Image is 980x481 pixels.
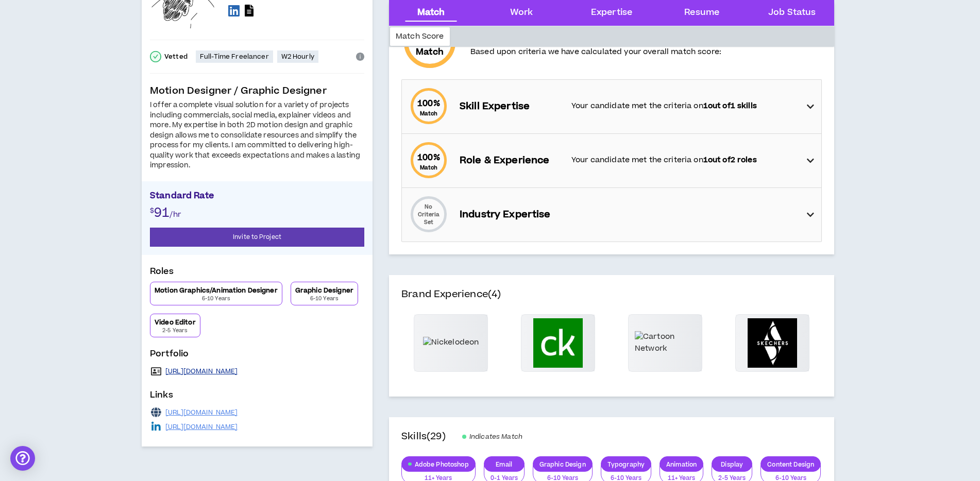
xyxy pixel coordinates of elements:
small: Match [420,110,438,117]
div: Open Intercom Messenger [10,446,35,471]
strong: 1 out of 1 skills [703,100,757,111]
div: Match Score [390,27,450,46]
div: No Criteria SetIndustry Expertise [402,188,821,242]
p: Links [150,389,364,405]
p: Based upon criteria we have calculated your overall match score: [470,47,721,57]
p: Role & Experience [460,153,561,168]
h4: Skills (29) [401,430,446,444]
p: W2 Hourly [281,53,314,61]
a: [URL][DOMAIN_NAME] [165,423,238,431]
p: Roles [150,265,364,282]
div: I offer a complete visual solution for a variety of projects including commercials, social media,... [150,100,364,171]
span: /hr [170,209,180,220]
p: Your candidate met the criteria on [571,154,797,166]
span: $ [150,206,154,215]
p: Your candidate met the criteria on [571,100,797,112]
p: Graphic Designer [295,286,353,295]
p: Email [484,460,524,468]
div: Expertise [591,6,632,20]
span: 100 % [417,97,440,110]
div: Resume [684,6,719,20]
span: check-circle [150,51,161,62]
strong: 1 out of 2 roles [703,154,757,165]
img: Cartoon Network [635,331,696,354]
p: Motion Designer / Graphic Designer [150,84,364,98]
p: Motion Graphics/Animation Designer [155,286,278,295]
span: 91 [154,204,170,222]
button: Invite to Project [150,228,364,247]
p: 6-10 Years [202,295,230,303]
span: info-circle [356,53,364,61]
img: Credit Karma [533,318,583,368]
span: Indicates Match [469,433,522,441]
p: Content Design [761,460,820,468]
span: 100 % [417,151,440,164]
p: Vetted [164,53,188,61]
p: Industry Expertise [460,208,561,222]
div: 100%MatchSkill ExpertiseYour candidate met the criteria on1out of1 skills [402,80,821,133]
div: 100%MatchRole & ExperienceYour candidate met the criteria on1out of2 roles [402,134,821,187]
p: Display [712,460,752,468]
img: SKECHERS USA [748,318,797,368]
p: Video Editor [155,318,196,327]
p: Typography [601,460,651,468]
a: [URL][DOMAIN_NAME] [165,367,238,375]
small: Match [420,164,438,171]
div: Match [417,6,445,20]
p: Graphic Design [533,460,592,468]
h4: Brand Experience (4) [401,287,822,314]
a: [URL][DOMAIN_NAME] [165,408,238,417]
p: No Criteria Set [408,203,449,226]
p: 6-10 Years [310,295,339,303]
p: Skill Expertise [460,99,561,114]
p: Full-Time Freelancer [200,53,269,61]
p: Adobe Photoshop [402,460,475,468]
p: Standard Rate [150,190,364,205]
small: Match [416,46,444,58]
p: 2-5 Years [162,327,188,335]
p: Portfolio [150,348,364,364]
img: Nickelodeon [423,337,479,348]
div: Work [510,6,533,20]
div: Job Status [768,6,816,20]
p: Animation [660,460,703,468]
